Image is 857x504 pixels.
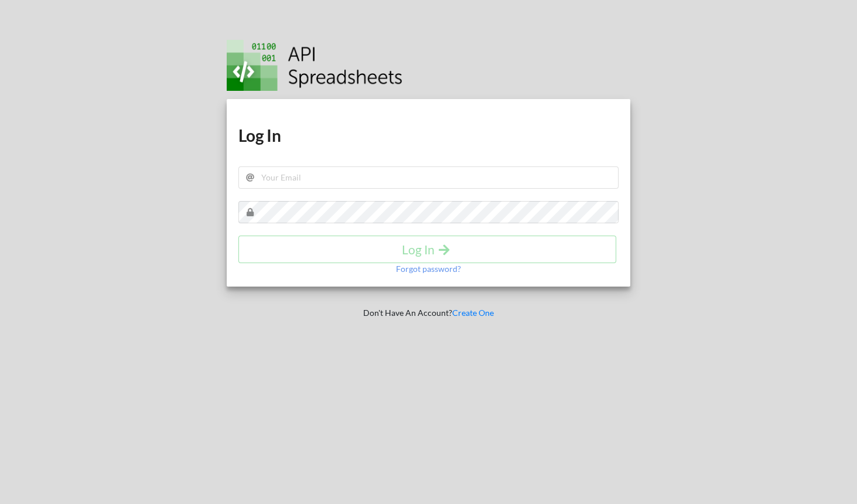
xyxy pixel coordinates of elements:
[227,40,402,91] img: Logo.png
[396,263,461,275] p: Forgot password?
[218,307,639,319] p: Don't Have An Account?
[238,125,619,146] h1: Log In
[452,308,494,318] a: Create One
[238,166,619,189] input: Your Email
